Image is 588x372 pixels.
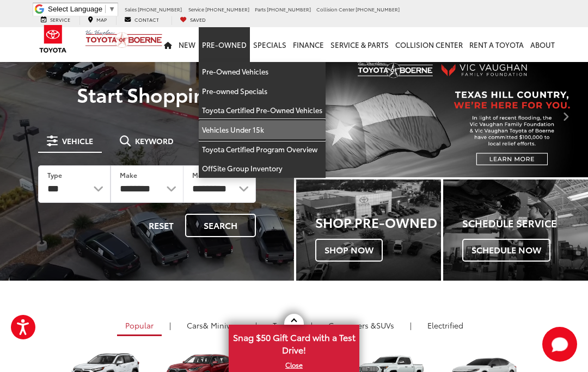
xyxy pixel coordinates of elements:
[117,316,162,336] a: Popular
[167,320,174,331] li: |
[179,316,248,334] a: Cars
[316,5,354,13] span: Collision Center
[462,239,550,262] span: Schedule Now
[255,5,266,13] span: Parts
[161,27,175,62] a: Home
[138,5,182,13] span: [PHONE_NUMBER]
[48,5,102,13] span: Select Language
[108,5,115,13] span: ▼
[199,140,326,159] a: Toyota Certified Program Overview
[199,101,326,120] a: Toyota Certified Pre-Owned Vehicles
[199,159,326,178] a: OffSite Group Inventory
[296,54,588,177] img: Disaster Relief in Texas
[203,320,240,331] span: & Minivan
[462,218,588,229] h4: Schedule Service
[120,170,137,179] label: Make
[250,27,290,62] a: Specials
[116,16,167,25] a: Contact
[175,27,199,62] a: New
[199,62,326,82] a: Pre-Owned Vehicles
[96,16,107,23] span: Map
[296,54,588,177] section: Carousel section with vehicle pictures - may contain disclaimers.
[296,179,441,281] a: Shop Pre-Owned Shop Now
[443,179,588,281] div: Toyota
[542,327,577,362] button: Toggle Chat Window
[199,120,326,140] a: Vehicles Under 15k
[296,179,441,281] div: Toyota
[356,5,400,13] span: [PHONE_NUMBER]
[315,215,441,229] h3: Shop Pre-Owned
[185,214,256,237] button: Search
[139,214,183,237] button: Reset
[62,137,93,145] span: Vehicle
[33,16,78,25] a: Service
[134,16,159,23] span: Contact
[542,327,577,362] svg: Start Chat
[190,16,206,23] span: Saved
[47,170,62,179] label: Type
[135,137,174,145] span: Keyword
[125,5,137,13] span: Sales
[296,54,588,177] div: carousel slide number 2 of 2
[33,21,73,57] img: Toyota
[205,5,249,13] span: [PHONE_NUMBER]
[443,179,588,281] a: Schedule Service Schedule Now
[50,16,70,23] span: Service
[192,170,213,179] label: Model
[79,16,115,25] a: Map
[48,5,115,13] a: Select Language​
[199,27,250,62] a: Pre-Owned
[23,83,271,105] p: Start Shopping
[315,239,383,262] span: Shop Now
[392,27,466,62] a: Collision Center
[267,5,311,13] span: [PHONE_NUMBER]
[544,76,588,156] button: Click to view next picture.
[527,27,558,62] a: About
[188,5,204,13] span: Service
[407,320,414,331] li: |
[85,29,163,48] img: Vic Vaughan Toyota of Boerne
[230,326,358,359] span: Snag $50 Gift Card with a Test Drive!
[466,27,527,62] a: Rent a Toyota
[327,27,392,62] a: Service & Parts: Opens in a new tab
[199,82,326,101] a: Pre-owned Specials
[171,16,214,25] a: My Saved Vehicles
[320,316,402,334] a: SUVs
[290,27,327,62] a: Finance
[419,316,471,334] a: Electrified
